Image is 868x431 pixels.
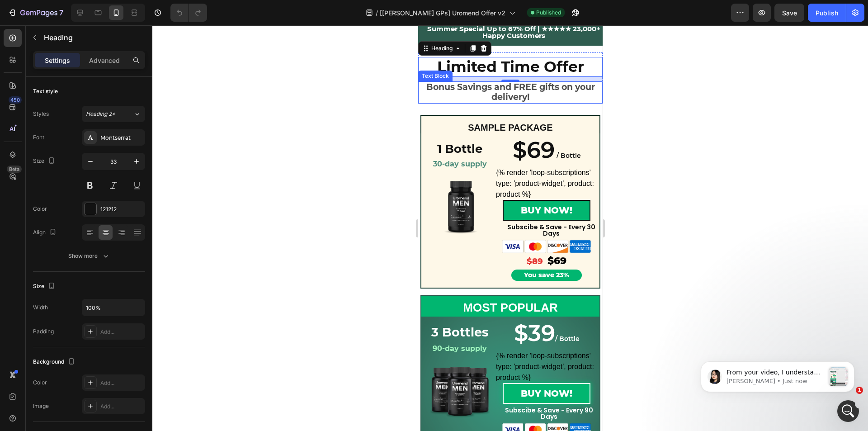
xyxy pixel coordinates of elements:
div: Color [33,205,47,213]
p: 7 [59,7,63,18]
button: Save [774,4,804,22]
div: Width [33,303,48,312]
div: Size [33,155,57,167]
strong: 3 Bottles [13,299,70,314]
div: Text style [33,87,58,95]
div: Size [33,280,57,293]
div: Add... [100,403,143,411]
span: 1 [856,387,863,394]
strong: Subscibe & Save - Every 90 Days [87,380,175,396]
button: Publish [808,4,846,22]
span: $39 [96,294,137,322]
span: / [376,8,378,18]
div: Font [33,133,44,142]
h2: You save 23% [93,244,164,256]
button: BUY NOW! [85,175,172,195]
div: Undo/Redo [170,4,207,22]
div: 450 [9,96,22,104]
div: BUY NOW! [103,360,154,376]
div: Montserrat [100,134,143,142]
p: Advanced [89,56,120,65]
div: 121212 [100,205,143,213]
div: Heading [11,19,36,27]
span: $69 [94,111,137,138]
strong: MOST POPULAR [45,275,139,289]
div: Show more [68,251,110,260]
div: {% render 'loop-subscriptions' type: 'product-widget', product: product %} [78,142,179,175]
div: Color [33,379,47,387]
div: Background [33,356,77,368]
iframe: Intercom live chat [837,400,859,422]
s: $89 [108,231,125,241]
span: Published [536,9,561,17]
span: $69 [129,229,148,242]
button: Show more [33,248,145,264]
img: gempages_554295829788099834-13045a74-66b8-48b0-8511-9020f6e0aa40.png [83,214,174,228]
div: Beta [7,166,22,173]
h2: 1 Bottle [5,114,78,133]
span: Heading 2* [86,110,115,118]
button: BUY NOW! [85,358,172,379]
span: Save [782,9,797,17]
span: / Bottle [138,126,163,134]
p: Settings [45,56,70,65]
iframe: Intercom notifications message [687,343,868,407]
div: Add... [100,379,143,387]
div: Align [33,227,58,239]
strong: 90-day supply [14,319,69,327]
div: {% render 'loop-subscriptions' type: 'product-widget', product: product %} [78,325,179,358]
button: Heading 2* [82,106,145,122]
div: Image [33,402,49,410]
img: gempages_554295829788099834-13045a74-66b8-48b0-8511-9020f6e0aa40.png [83,398,174,411]
p: Bonus Savings and FREE gifts on your delivery! [1,57,184,78]
div: Publish [816,8,838,18]
button: 7 [4,4,67,22]
span: [[PERSON_NAME] GPs] Uromend Offer v2 [380,8,505,18]
strong: 30-day supply [15,134,69,143]
div: BUY NOW! [103,177,154,193]
div: Padding [33,327,54,336]
span: SAMPLE PACKAGE [50,97,134,107]
div: Text Block [2,47,33,55]
p: Heading [44,32,142,43]
iframe: To enrich screen reader interactions, please activate Accessibility in Grammarly extension settings [418,25,603,431]
input: Auto [82,299,145,316]
span: / Bottle [137,309,161,317]
p: Subscibe & Save - Every 30 Days [88,199,178,211]
div: Styles [33,110,49,118]
div: Add... [100,328,143,336]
